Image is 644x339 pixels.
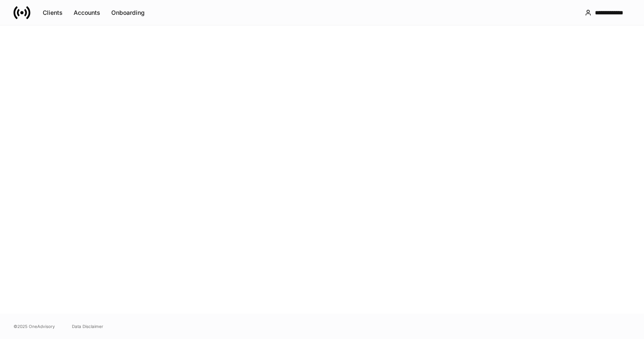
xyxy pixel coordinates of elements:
[14,323,55,330] span: © 2025 OneAdvisory
[72,323,103,330] a: Data Disclaimer
[74,8,100,17] div: Accounts
[37,6,68,19] button: Clients
[43,8,63,17] div: Clients
[111,8,145,17] div: Onboarding
[68,6,106,19] button: Accounts
[106,6,150,19] button: Onboarding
